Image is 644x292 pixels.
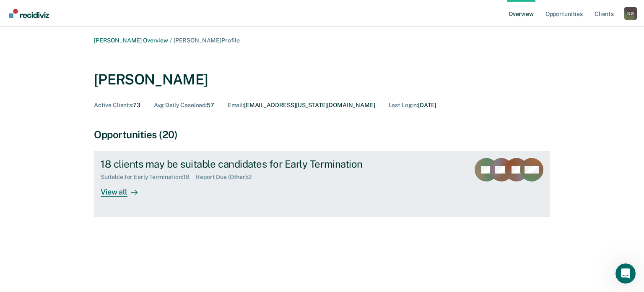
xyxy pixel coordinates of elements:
[94,102,133,108] span: Active Clients :
[228,102,375,109] div: [EMAIL_ADDRESS][US_STATE][DOMAIN_NAME]
[9,9,49,18] img: Recidiviz
[101,174,196,181] div: Suitable for Early Termination : 18
[168,37,174,44] span: /
[101,181,148,197] div: View all
[94,151,550,217] a: 18 clients may be suitable candidates for Early TerminationSuitable for Early Termination:18Repor...
[94,102,140,109] div: 73
[94,129,550,141] div: Opportunities (20)
[624,7,637,20] div: N S
[94,37,168,44] a: [PERSON_NAME] Overview
[624,7,637,20] button: Profile dropdown button
[174,37,240,44] span: [PERSON_NAME] Profile
[101,158,395,170] div: 18 clients may be suitable candidates for Early Termination
[615,263,636,284] iframe: Intercom live chat
[196,174,258,181] div: Report Due (Other) : 2
[94,71,208,88] div: [PERSON_NAME]
[389,102,436,109] div: [DATE]
[389,102,418,108] span: Last Login :
[154,102,207,108] span: Avg Daily Caseload :
[228,102,244,108] span: Email :
[154,102,214,109] div: 57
